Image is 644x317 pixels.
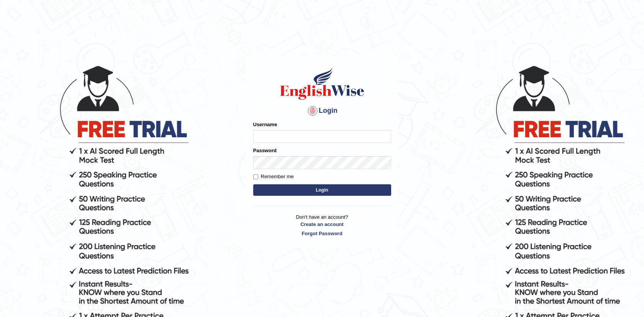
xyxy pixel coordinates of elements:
[253,173,294,180] label: Remember me
[253,213,391,237] p: Don't have an account?
[253,147,277,154] label: Password
[253,184,391,196] button: Login
[253,221,391,228] a: Create an account
[253,174,258,179] input: Remember me
[253,105,391,117] h4: Login
[253,121,277,128] label: Username
[279,67,366,101] img: Logo of English Wise sign in for intelligent practice with AI
[253,230,391,237] a: Forgot Password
